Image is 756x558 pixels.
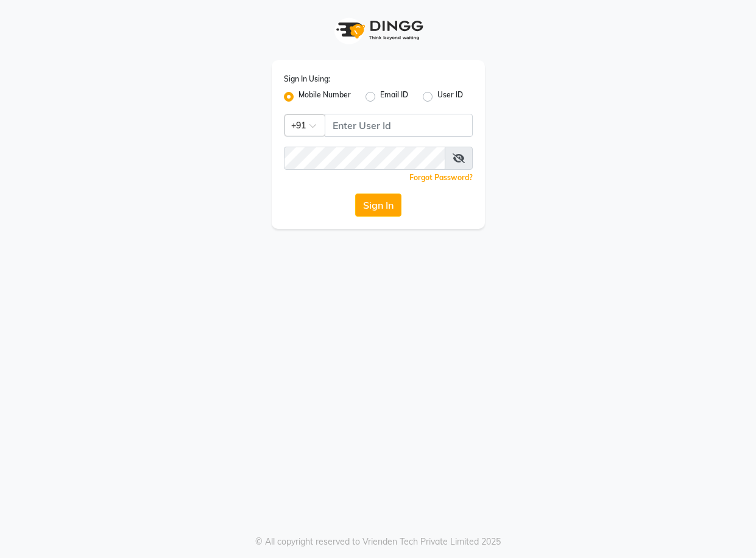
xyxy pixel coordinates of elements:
[437,89,463,104] label: User ID
[330,12,427,48] img: logo1.svg
[284,147,445,170] input: Username
[355,194,401,217] button: Sign In
[325,114,473,137] input: Username
[284,74,330,85] label: Sign In Using:
[409,173,473,182] a: Forgot Password?
[299,89,351,104] label: Mobile Number
[380,89,408,104] label: Email ID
